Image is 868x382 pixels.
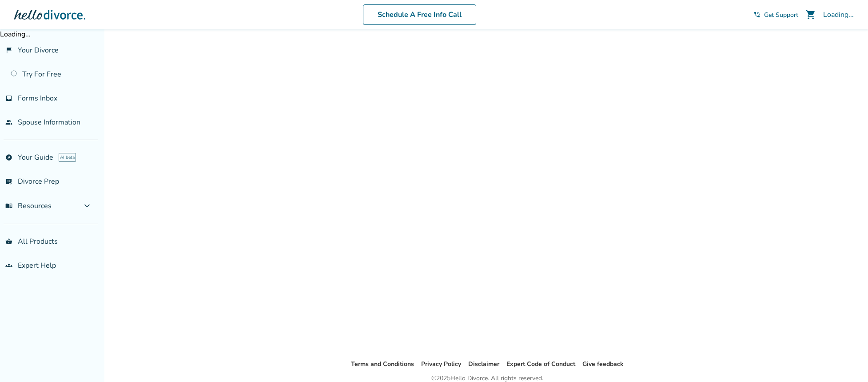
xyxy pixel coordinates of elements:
span: list_alt_check [5,178,12,185]
span: groups [5,262,12,269]
li: Disclaimer [468,359,499,370]
span: Resources [5,201,52,211]
a: phone_in_talkGet Support [753,11,798,19]
a: Schedule A Free Info Call [363,4,476,25]
span: flag_2 [5,47,12,54]
a: Terms and Conditions [351,360,414,368]
div: Loading... [823,10,854,20]
span: explore [5,154,12,161]
span: inbox [5,95,12,102]
span: shopping_basket [5,238,12,245]
span: people [5,119,12,126]
span: Forms Inbox [18,93,57,103]
a: Expert Code of Conduct [506,360,575,368]
span: expand_more [82,201,92,211]
span: menu_book [5,202,12,209]
span: shopping_cart [805,9,816,20]
span: phone_in_talk [753,11,760,18]
li: Give feedback [582,359,624,370]
a: Privacy Policy [421,360,461,368]
span: Get Support [764,11,798,19]
span: AI beta [59,153,76,162]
